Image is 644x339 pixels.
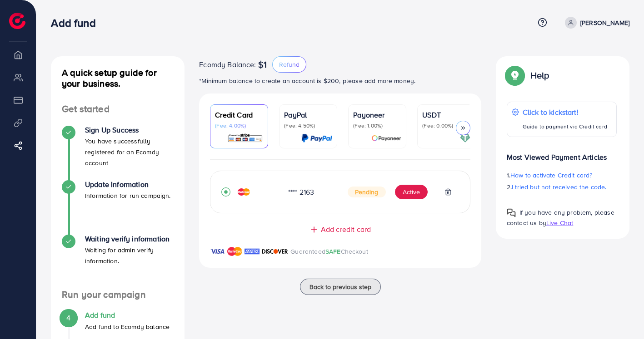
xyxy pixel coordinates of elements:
[51,235,185,289] li: Waiting verify information
[580,17,629,28] p: [PERSON_NAME]
[85,126,174,134] h4: Sign Up Success
[395,185,428,199] button: Active
[300,279,381,295] button: Back to previous step
[51,103,185,115] h4: Get started
[85,321,170,332] p: Add fund to Ecomdy balance
[51,67,185,89] h4: A quick setup guide for your business.
[507,208,516,217] img: Popup guide
[507,208,614,227] span: If you have any problem, please contact us by
[215,109,263,120] p: Credit Card
[262,246,288,257] img: brand
[353,109,401,120] p: Payoneer
[221,187,230,197] svg: record circle
[227,246,242,257] img: brand
[321,224,371,235] span: Add credit card
[512,182,606,192] span: I tried but not received the code.
[238,188,250,196] img: credit
[460,133,470,143] img: card
[301,133,332,143] img: card
[523,121,607,132] p: Guide to payment via Credit card
[530,70,549,81] p: Help
[507,67,523,84] img: Popup guide
[199,59,256,70] span: Ecomdy Balance:
[272,56,306,73] button: Refund
[546,218,573,227] span: Live Chat
[422,109,470,120] p: USDT
[310,282,371,291] span: Back to previous step
[51,16,103,29] h3: Add fund
[507,144,617,162] p: Most Viewed Payment Articles
[371,133,401,143] img: card
[85,136,174,168] p: You have successfully registered for an Ecomdy account
[85,190,171,201] p: Information for run campaign.
[348,187,386,197] span: Pending
[510,171,592,180] span: How to activate Credit card?
[258,59,267,70] span: $1
[215,122,263,129] p: (Fee: 4.00%)
[85,245,174,266] p: Waiting for admin verify information.
[85,311,170,319] h4: Add fund
[284,109,332,120] p: PayPal
[245,246,260,257] img: brand
[66,313,70,323] span: 4
[284,122,332,129] p: (Fee: 4.50%)
[9,13,25,29] img: logo
[210,246,225,257] img: brand
[353,122,401,129] p: (Fee: 1.00%)
[279,60,300,69] span: Refund
[422,122,470,129] p: (Fee: 0.00%)
[199,75,481,86] p: *Minimum balance to create an account is $200, please add more money.
[85,235,174,243] h4: Waiting verify information
[85,180,171,189] h4: Update Information
[227,133,263,143] img: card
[290,246,368,257] p: Guaranteed Checkout
[561,17,629,29] a: [PERSON_NAME]
[51,126,185,180] li: Sign Up Success
[51,180,185,235] li: Update Information
[605,298,637,332] iframe: Chat
[325,247,341,256] span: SAFE
[523,107,607,118] p: Click to kickstart!
[507,182,617,192] p: 2.
[507,170,617,181] p: 1.
[51,289,185,300] h4: Run your campaign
